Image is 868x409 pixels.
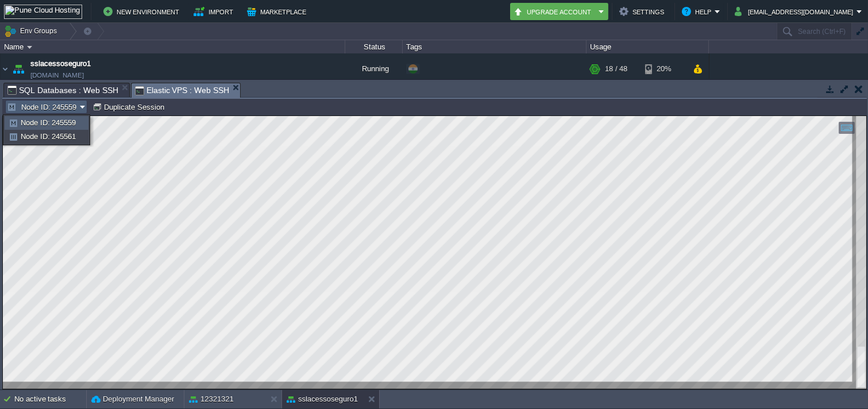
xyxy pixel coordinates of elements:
[7,83,118,97] span: SQL Databases : Web SSH
[247,5,310,18] button: Marketplace
[514,5,595,18] button: Upgrade Account
[5,130,88,143] a: Node ID: 245561
[619,5,668,18] button: Settings
[30,58,91,70] a: sslacessoseguro1
[682,5,715,18] button: Help
[1,53,10,84] img: AMDAwAAAACH5BAEAAAAALAAAAAABAAEAAAICRAEAOw==
[587,40,708,53] div: Usage
[403,40,586,53] div: Tags
[4,23,61,39] button: Env Groups
[7,102,80,112] button: Node ID: 245559
[30,70,84,81] span: [DOMAIN_NAME]
[91,393,174,405] button: Deployment Manager
[287,393,358,405] button: sslacessoseguro1
[1,40,345,53] div: Name
[10,53,26,84] img: AMDAwAAAACH5BAEAAAAALAAAAAABAAEAAAICRAEAOw==
[103,5,183,18] button: New Environment
[346,40,402,53] div: Status
[27,46,32,49] img: AMDAwAAAACH5BAEAAAAALAAAAAABAAEAAAICRAEAOw==
[135,83,230,98] span: Elastic VPS : Web SSH
[645,53,682,84] div: 20%
[735,5,857,18] button: [EMAIL_ADDRESS][DOMAIN_NAME]
[4,5,82,19] img: Pune Cloud Hosting
[194,5,237,18] button: Import
[5,117,88,129] a: Node ID: 245559
[189,393,234,405] button: 12321321
[14,390,86,408] div: No active tasks
[21,118,76,127] span: Node ID: 245559
[605,53,627,84] div: 18 / 48
[92,102,168,112] button: Duplicate Session
[21,132,76,141] span: Node ID: 245561
[345,53,403,84] div: Running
